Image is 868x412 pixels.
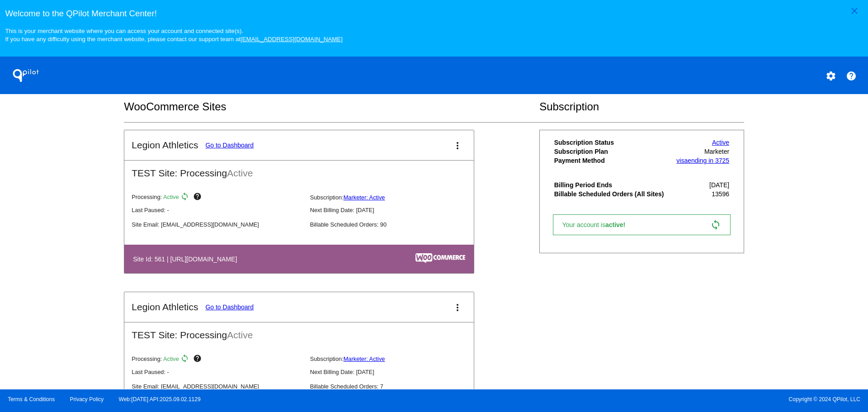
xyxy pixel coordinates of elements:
p: Subscription: [310,355,481,362]
a: Your account isactive! sync [553,214,731,235]
span: Active [227,330,253,340]
p: Last Paused: - [132,207,302,213]
span: Active [227,168,253,178]
span: Active [163,355,179,362]
th: Subscription Status [554,138,672,147]
a: Marketer: Active [344,355,385,362]
p: Next Billing Date: [DATE] [310,207,481,213]
th: Payment Method [554,156,672,165]
h4: Site Id: 561 | [URL][DOMAIN_NAME] [133,256,241,263]
p: Processing: [132,354,302,365]
span: 13596 [712,190,729,198]
p: Processing: [132,192,302,203]
h2: Legion Athletics [132,302,198,313]
span: active! [605,221,630,228]
a: visaending in 3725 [676,157,729,164]
th: Subscription Plan [554,147,672,156]
mat-icon: sync [710,219,721,230]
p: Subscription: [310,194,481,201]
mat-icon: help [846,71,857,81]
h2: Legion Athletics [132,140,198,151]
mat-icon: help [193,354,204,365]
span: Marketer [704,148,729,155]
mat-icon: settings [826,71,836,81]
a: Web:[DATE] API:2025.09.02.1129 [119,396,201,403]
small: This is your merchant website where you can access your account and connected site(s). If you hav... [5,28,342,43]
a: [EMAIL_ADDRESS][DOMAIN_NAME] [241,36,343,43]
h3: Welcome to the QPilot Merchant Center! [5,9,863,19]
a: Marketer: Active [344,194,385,201]
h2: Subscription [539,100,744,113]
mat-icon: close [849,5,860,16]
p: Last Paused: - [132,369,302,375]
h2: TEST Site: Processing [124,322,474,341]
th: Billable Scheduled Orders (All Sites) [554,190,672,198]
mat-icon: more_vert [452,302,463,313]
mat-icon: sync [180,192,191,203]
mat-icon: more_vert [452,140,463,151]
span: [DATE] [709,181,729,189]
th: Billing Period Ends [554,181,672,189]
span: Your account is [562,221,635,228]
a: Active [712,139,729,146]
a: Privacy Policy [70,396,104,403]
a: Go to Dashboard [205,303,254,311]
p: Billable Scheduled Orders: 7 [310,383,481,390]
mat-icon: sync [180,354,191,365]
mat-icon: help [193,192,204,203]
img: c53aa0e5-ae75-48aa-9bee-956650975ee5 [415,253,465,263]
span: visa [676,157,688,164]
p: Site Email: [EMAIL_ADDRESS][DOMAIN_NAME] [132,383,302,390]
p: Next Billing Date: [DATE] [310,369,481,375]
a: Go to Dashboard [205,142,254,149]
h1: QPilot [8,66,44,85]
span: Copyright © 2024 QPilot, LLC [442,396,860,403]
p: Billable Scheduled Orders: 90 [310,221,481,228]
h2: WooCommerce Sites [124,100,539,113]
a: Terms & Conditions [8,396,55,403]
h2: TEST Site: Processing [124,161,474,179]
p: Site Email: [EMAIL_ADDRESS][DOMAIN_NAME] [132,221,302,228]
span: Active [163,194,179,201]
